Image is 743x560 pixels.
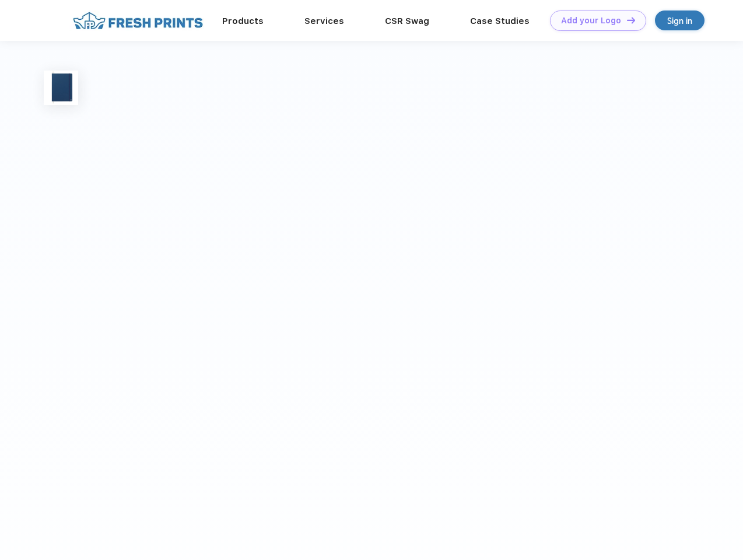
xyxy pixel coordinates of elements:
a: Sign in [655,10,705,30]
a: CSR Swag [385,16,429,26]
div: Sign in [667,14,692,27]
a: Services [304,16,344,26]
img: DT [627,17,635,23]
img: func=resize&h=100 [44,71,78,105]
img: fo%20logo%202.webp [69,10,206,31]
div: Add your Logo [561,16,621,26]
a: Products [222,16,264,26]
